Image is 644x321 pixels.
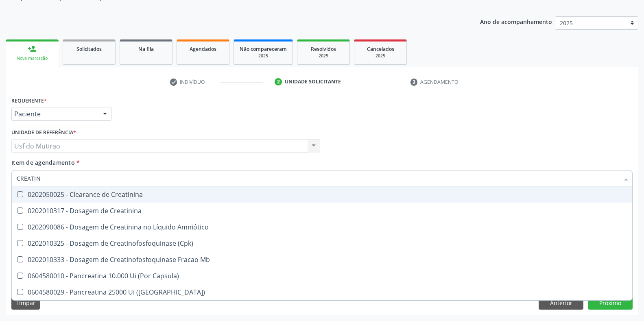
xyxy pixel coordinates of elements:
[11,159,75,166] span: Item de agendamento
[17,191,627,198] div: 0202050025 - Clearance de Creatinina
[275,78,282,85] div: 2
[14,110,95,118] span: Paciente
[11,127,76,139] label: Unidade de referência
[190,46,216,52] span: Agendados
[588,296,633,310] button: Próximo
[303,53,344,59] div: 2025
[17,207,627,214] div: 0202010317 - Dosagem de Creatinina
[539,296,583,310] button: Anterior
[367,46,394,52] span: Cancelados
[11,55,53,61] div: Nova marcação
[17,170,619,186] input: Buscar por procedimentos
[11,296,40,310] button: Limpar
[285,78,341,85] div: Unidade solicitante
[311,46,336,52] span: Resolvidos
[240,46,287,52] span: Não compareceram
[11,94,47,107] label: Requerente
[138,46,154,52] span: Na fila
[17,289,627,295] div: 0604580029 - Pancreatina 25000 Ui ([GEOGRAPHIC_DATA])
[240,53,287,59] div: 2025
[360,53,401,59] div: 2025
[480,16,552,26] p: Ano de acompanhamento
[28,44,37,53] div: person_add
[76,46,102,52] span: Solicitados
[17,240,627,247] div: 0202010325 - Dosagem de Creatinofosfoquinase (Cpk)
[17,224,627,230] div: 0202090086 - Dosagem de Creatinina no Líquido Amniótico
[17,273,627,279] div: 0604580010 - Pancreatina 10.000 Ui (Por Capsula)
[17,256,627,263] div: 0202010333 - Dosagem de Creatinofosfoquinase Fracao Mb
